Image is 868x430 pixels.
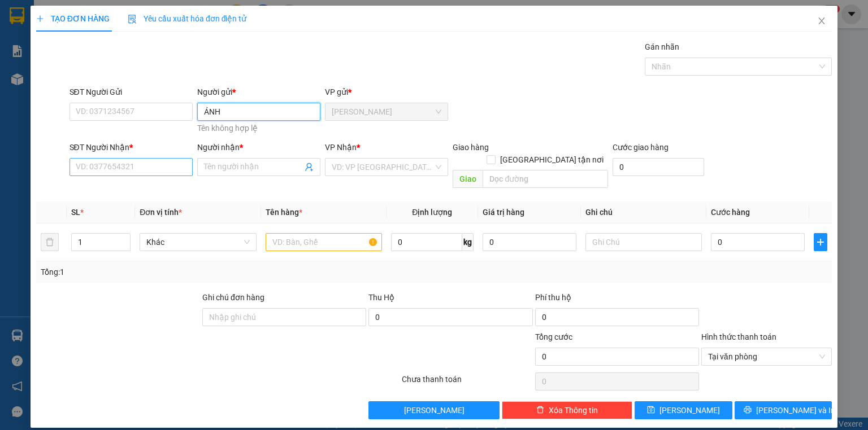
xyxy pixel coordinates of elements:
div: [PERSON_NAME] [6,81,251,111]
span: plus [36,15,44,23]
span: [GEOGRAPHIC_DATA] tận nơi [496,153,608,166]
span: save [647,406,655,415]
span: Tên hàng [266,208,302,217]
div: SĐT Người Nhận [70,141,193,153]
button: save[PERSON_NAME] [635,401,732,419]
span: VP Nhận [325,143,357,152]
span: Giao hàng [453,143,489,152]
span: Yêu cầu xuất hóa đơn điện tử [128,14,247,23]
button: [PERSON_NAME] [368,401,499,419]
div: Người nhận [197,141,320,153]
span: [PERSON_NAME] và In [756,404,835,416]
span: Cước hàng [711,208,750,217]
span: printer [744,406,752,415]
div: Chưa thanh toán [401,373,533,393]
div: Tên không hợp lệ [197,122,320,135]
th: Ghi chú [581,201,706,223]
span: [PERSON_NAME] [659,404,720,416]
input: Dọc đường [483,170,608,188]
span: plus [814,238,827,247]
div: Tổng: 1 [41,266,336,278]
img: icon [128,15,137,24]
span: Xóa Thông tin [549,404,598,416]
label: Cước giao hàng [613,143,669,152]
input: VD: Bàn, Ghế [266,233,382,251]
input: 0 [483,233,576,251]
span: Nguyễn Văn Nguyễn [332,103,441,120]
input: Ghi Chú [585,233,702,251]
span: SL [71,208,80,217]
div: VP gửi [325,86,448,98]
label: Hình thức thanh toán [701,332,776,341]
div: Người gửi [197,86,320,98]
button: printer[PERSON_NAME] và In [735,401,832,419]
button: plus [814,233,827,251]
input: Cước giao hàng [613,158,704,176]
span: close [817,16,826,25]
span: Thu Hộ [368,293,394,302]
button: deleteXóa Thông tin [502,401,632,419]
span: Tổng cước [535,332,572,341]
label: Gán nhãn [645,42,679,51]
div: Phí thu hộ [535,291,699,308]
span: Giao [453,170,483,188]
label: Ghi chú đơn hàng [202,293,264,302]
input: Ghi chú đơn hàng [202,308,366,326]
span: Tại văn phòng [708,348,825,365]
span: Định lượng [412,208,452,217]
span: Khác [146,234,249,251]
span: TẠO ĐƠN HÀNG [36,14,110,23]
span: kg [462,233,474,251]
button: delete [41,233,59,251]
text: NVNTLT1209250001 [47,54,211,73]
span: user-add [305,163,314,172]
div: SĐT Người Gửi [70,86,193,98]
span: Đơn vị tính [140,208,182,217]
span: Giá trị hàng [483,208,524,217]
span: delete [536,406,544,415]
span: [PERSON_NAME] [404,404,465,416]
button: Close [806,6,837,37]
